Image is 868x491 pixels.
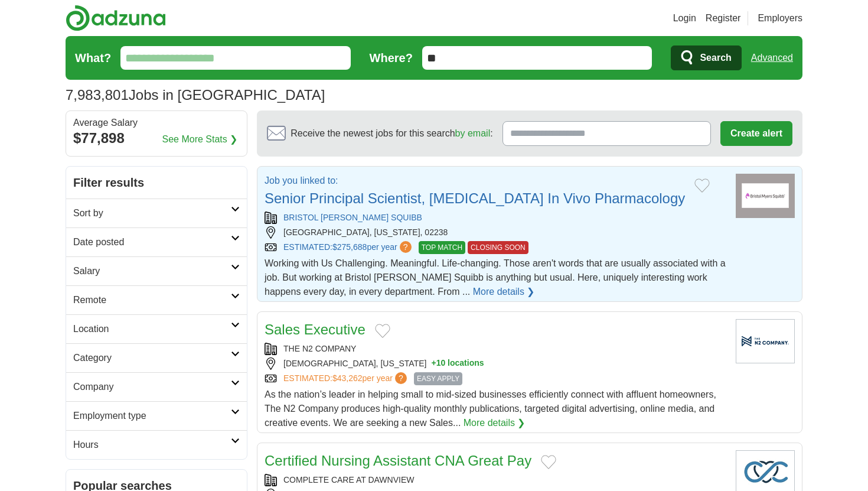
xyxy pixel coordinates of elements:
a: Category [66,343,247,372]
span: Working with Us Challenging. Meaningful. Life-changing. Those aren't words that are usually assoc... [265,258,726,297]
label: Where? [370,49,413,67]
button: Search [671,45,741,70]
h1: Jobs in [GEOGRAPHIC_DATA] [66,87,325,103]
span: ? [400,241,412,253]
a: Login [673,11,696,25]
span: As the nation’s leader in helping small to mid-sized businesses efficiently connect with affluent... [265,389,716,428]
img: Adzuna logo [66,5,166,31]
a: by email [455,128,491,138]
button: Add to favorite jobs [541,455,556,469]
span: + [431,357,436,370]
a: See More Stats ❯ [162,132,238,147]
p: Job you linked to: [265,174,685,188]
div: [GEOGRAPHIC_DATA], [US_STATE], 02238 [265,226,726,239]
a: Employers [758,11,802,25]
button: Add to favorite jobs [375,324,390,338]
a: Employment type [66,401,247,430]
a: Company [66,372,247,401]
a: Senior Principal Scientist, [MEDICAL_DATA] In Vivo Pharmacology [265,190,685,206]
div: [DEMOGRAPHIC_DATA], [US_STATE] [265,357,726,370]
div: THE N2 COMPANY [265,343,726,355]
h2: Employment type [73,409,231,423]
span: $275,688 [332,242,367,252]
h2: Company [73,380,231,394]
h2: Location [73,322,231,336]
h2: Category [73,351,231,365]
button: Add to favorite jobs [694,178,710,193]
a: More details ❯ [473,285,535,299]
h2: Sort by [73,206,231,220]
span: CLOSING SOON [468,241,528,254]
h2: Remote [73,293,231,307]
h2: Salary [73,264,231,278]
img: Bristol Myers Squibb logo [736,174,795,218]
div: $77,898 [73,128,240,149]
a: ESTIMATED:$43,262per year? [283,372,409,385]
span: EASY APPLY [414,372,462,385]
a: ESTIMATED:$275,688per year? [283,241,414,254]
a: Register [706,11,741,25]
a: BRISTOL [PERSON_NAME] SQUIBB [283,213,422,222]
a: Date posted [66,227,247,256]
div: Average Salary [73,118,240,128]
span: Search [700,46,731,70]
span: Receive the newest jobs for this search : [291,126,492,141]
h2: Hours [73,438,231,452]
img: Company logo [736,319,795,363]
span: ? [395,372,407,384]
a: Advanced [751,46,793,70]
h2: Filter results [66,167,247,199]
span: 7,983,801 [66,84,129,106]
button: Create alert [720,121,792,146]
h2: Date posted [73,235,231,249]
a: Sales Executive [265,321,366,337]
span: $43,262 [332,373,363,383]
a: Location [66,314,247,343]
a: Hours [66,430,247,459]
span: TOP MATCH [419,241,465,254]
a: Certified Nursing Assistant CNA Great Pay [265,453,531,469]
div: COMPLETE CARE AT DAWNVIEW [265,474,726,486]
a: More details ❯ [464,416,526,430]
a: Salary [66,256,247,285]
button: +10 locations [431,357,484,370]
a: Sort by [66,199,247,227]
a: Remote [66,285,247,314]
label: What? [75,49,111,67]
